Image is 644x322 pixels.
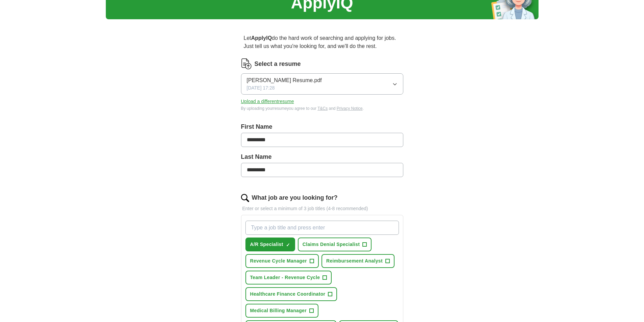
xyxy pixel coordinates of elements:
[241,58,252,69] img: CV Icon
[250,274,320,281] span: Team Leader - Revenue Cycle
[245,304,319,318] button: Medical Billing Manager
[247,76,322,84] span: [PERSON_NAME] Resume.pdf
[241,122,403,131] label: First Name
[321,254,395,268] button: Reimbursement Analyst
[326,257,383,265] span: Reimbursement Analyst
[250,257,307,265] span: Revenue Cycle Manager
[250,241,283,248] span: A/R Specialist
[303,241,360,248] span: Claims Denial Specialist
[337,106,363,111] a: Privacy Notice
[241,98,294,105] button: Upload a differentresume
[245,271,332,284] button: Team Leader - Revenue Cycle
[241,73,403,95] button: [PERSON_NAME] Resume.pdf[DATE] 17:28
[245,254,319,268] button: Revenue Cycle Manager
[241,31,403,53] p: Let do the hard work of searching and applying for jobs. Just tell us what you're looking for, an...
[286,242,290,248] span: ✓
[245,238,295,251] button: A/R Specialist✓
[241,105,403,112] div: By uploading your resume you agree to our and .
[251,35,272,41] strong: ApplyIQ
[250,291,326,298] span: Healthcare Finance Coordinator
[255,59,301,69] label: Select a resume
[241,205,403,212] p: Enter or select a minimum of 3 job titles (4-8 recommended)
[245,287,337,301] button: Healthcare Finance Coordinator
[317,106,328,111] a: T&Cs
[252,193,338,202] label: What job are you looking for?
[241,152,403,162] label: Last Name
[241,194,249,202] img: search.png
[250,307,307,314] span: Medical Billing Manager
[245,221,399,235] input: Type a job title and press enter
[247,84,275,92] span: [DATE] 17:28
[298,238,372,251] button: Claims Denial Specialist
